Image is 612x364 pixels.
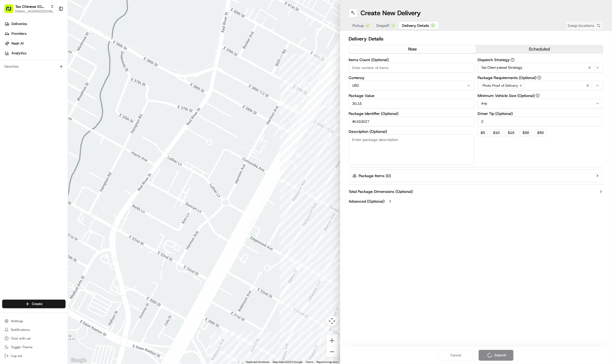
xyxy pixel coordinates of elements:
span: Deliveries [11,21,27,26]
button: scheduled [476,45,603,53]
button: Tso Cherrywood Strategy [478,63,603,73]
div: Start new chat [19,52,89,58]
p: Welcome 👋 [5,22,99,31]
label: Package Identifier (Optional) [349,112,475,115]
button: Package Requirements (Optional) [537,76,541,80]
span: Settings [11,319,23,323]
h2: Delivery Details [349,35,604,43]
div: 💻 [46,80,50,84]
button: $10 [490,130,503,136]
span: Create [32,302,42,306]
h1: Create New Delivery [361,9,421,17]
label: Dispatch Strategy [478,58,603,62]
a: 💻API Documentation [44,77,90,87]
span: Photo Proof of Delivery [482,83,518,88]
span: Pickup [353,23,364,28]
button: Toggle Theme [2,343,66,351]
span: Chat with us! [11,336,31,341]
a: Powered byPylon [38,92,66,96]
input: Clear [14,35,90,41]
label: Package Items ( 0 ) [359,173,391,178]
label: Total Package Dimensions (Optional) [349,189,413,194]
button: Tso Chinese 01 Cherrywood[EMAIL_ADDRESS][DOMAIN_NAME] [2,2,56,15]
button: Minimum Vehicle Size (Optional) [536,94,540,98]
span: Log out [11,354,22,358]
button: Log out [2,352,66,360]
span: Knowledge Base [11,79,42,84]
input: Enter driver tip amount [478,117,603,126]
button: $50 [534,130,547,136]
button: Keyboard shortcuts [246,360,270,364]
button: Start new chat [93,54,99,60]
span: Tso Cherrywood Strategy [481,65,522,70]
a: Terms [306,360,313,363]
button: Package Items (0) [349,170,604,182]
input: Enter package identifier [349,117,475,126]
div: 📗 [5,80,10,84]
button: Notifications [2,326,66,334]
span: Providers [11,31,26,36]
span: Toggle Theme [11,345,33,349]
label: Driver Tip (Optional) [478,112,603,115]
button: Dispatch Strategy [511,58,515,62]
button: now [349,45,476,53]
input: Enter package value [349,99,475,108]
button: Map camera controls [327,316,337,327]
button: Zoom out [327,346,337,357]
button: $15 [505,130,517,136]
div: Favorites [2,62,66,71]
button: Zoom in [327,335,337,346]
button: Total Package Dimensions (Optional) [349,189,604,194]
img: 1736555255976-a54dd68f-1ca7-489b-9aae-adbdc363a1c4 [5,52,15,62]
label: Advanced (Optional) [349,199,385,204]
label: Items Count (Optional) [349,58,475,62]
span: Nash AI [11,41,24,46]
button: $30 [519,130,532,136]
label: Package Value [349,94,475,98]
div: We're available if you need us! [19,58,69,62]
label: Description (Optional) [349,130,475,133]
a: Open this area in Google Maps (opens a new window) [69,357,87,364]
img: Google [69,357,87,364]
a: 📗Knowledge Base [3,77,44,87]
a: Report a map error [317,360,339,363]
span: Map data ©2025 Google [273,360,303,363]
a: Deliveries [2,20,68,28]
button: [EMAIL_ADDRESS][DOMAIN_NAME] [15,9,54,14]
label: Currency [349,76,475,80]
button: Chat with us! [2,335,66,342]
label: Package Requirements (Optional) [478,76,603,80]
button: Photo Proof of Delivery [478,81,603,90]
span: API Documentation [51,79,87,84]
button: Create [2,300,66,308]
span: Dropoff [377,23,390,28]
span: Pylon [54,92,66,96]
span: Notifications [11,328,30,332]
button: Tso Chinese 01 Cherrywood [15,4,48,9]
label: Minimum Vehicle Size (Optional) [478,94,603,98]
button: $5 [478,130,488,136]
a: Providers [2,29,68,38]
input: Enter number of items [349,63,475,73]
img: Nash [5,6,16,17]
a: Nash AI [2,39,68,48]
span: Analytics [11,51,26,56]
a: Analytics [2,49,68,58]
button: Settings [2,317,66,325]
button: Advanced (Optional) [349,199,604,204]
span: Delivery Details [402,23,429,28]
